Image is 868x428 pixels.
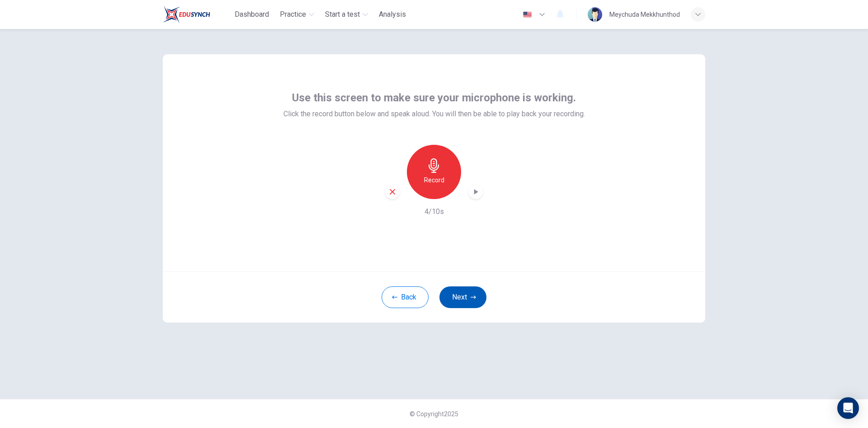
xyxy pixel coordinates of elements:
[163,5,231,24] a: Train Test logo
[425,206,444,217] h6: 4/10s
[276,6,318,23] button: Practice
[609,9,680,20] div: Meychuda Mekkhunthod
[163,5,210,24] img: Train Test logo
[321,6,372,23] button: Start a test
[375,6,410,23] button: Analysis
[439,286,486,308] button: Next
[522,11,533,18] img: en
[407,145,461,199] button: Record
[588,7,602,22] img: Profile picture
[325,9,360,20] span: Start a test
[382,286,429,308] button: Back
[231,6,273,23] button: Dashboard
[280,9,306,20] span: Practice
[292,90,576,105] span: Use this screen to make sure your microphone is working.
[424,175,444,185] h6: Record
[235,9,269,20] span: Dashboard
[283,109,585,119] span: Click the record button below and speak aloud. You will then be able to play back your recording.
[410,410,458,418] span: © Copyright 2025
[837,397,859,419] div: Open Intercom Messenger
[379,9,406,20] span: Analysis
